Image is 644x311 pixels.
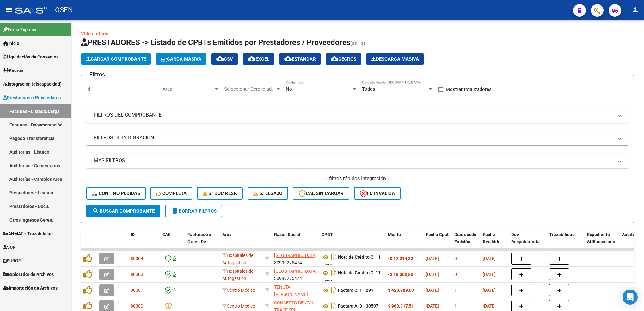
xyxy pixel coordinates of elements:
[86,107,629,123] mat-expansion-panel-header: FILTROS DEL COMPROBANTE
[131,256,143,261] span: 80304
[426,272,439,277] span: [DATE]
[86,153,629,168] mat-expansion-panel-header: MAS FILTROS
[322,255,381,268] strong: Nota de Crédito C: 11 - 404
[3,81,62,88] span: Integración (discapacidad)
[165,205,222,217] button: Borrar Filtros
[3,284,58,291] span: Importación de Archivos
[480,228,509,256] datatable-header-cell: Fecha Recibido
[454,288,457,293] span: 1
[388,272,413,277] strong: -$ 10.300,80
[203,191,237,196] span: S/ Doc Resp.
[248,187,288,200] button: S/ legajo
[3,26,36,33] span: Firma Express
[322,271,381,284] strong: Nota de Crédito C: 11 - 403
[326,53,361,65] button: Gecros
[286,86,292,92] span: No
[322,232,333,237] span: CPBT
[222,303,255,308] span: Centro Médico
[92,207,100,215] mat-icon: search
[92,208,155,214] span: Buscar Comprobante
[3,94,61,101] span: Prestadores / Proveedores
[150,187,192,200] button: Completa
[331,55,338,63] mat-icon: cloud_download
[86,56,146,62] span: Cargar Comprobante
[5,6,13,14] mat-icon: menu
[388,256,413,261] strong: -$ 17.314,32
[338,304,378,309] strong: Factura A: 3 - 30507
[274,232,300,237] span: Razón Social
[94,134,613,141] mat-panel-title: FILTROS DE INTEGRACION
[452,228,480,256] datatable-header-cell: Días desde Emisión
[483,232,500,244] span: Fecha Recibido
[94,112,613,119] mat-panel-title: FILTROS DEL COMPROBANTE
[426,303,439,308] span: [DATE]
[81,53,151,65] button: Cargar Comprobante
[330,252,338,262] i: Descargar documento
[293,187,349,200] button: CAE SIN CARGAR
[354,187,401,200] button: FC Inválida
[86,130,629,145] mat-expansion-panel-header: FILTROS DE INTEGRACION
[423,228,452,256] datatable-header-cell: Fecha Cpbt
[185,228,220,256] datatable-header-cell: Facturado x Orden De
[216,56,233,62] span: CSV
[511,232,540,244] span: Doc Respaldatoria
[366,53,424,65] button: Descarga Masiva
[156,191,187,196] span: Completa
[388,232,401,237] span: Monto
[385,228,423,256] datatable-header-cell: Monto
[131,272,143,277] span: 80303
[3,53,58,60] span: Liquidación de Convenios
[3,271,54,278] span: Explorador de Archivos
[222,253,253,265] span: Hospitales de Autogestión
[426,288,439,293] span: [DATE]
[222,269,253,281] span: Hospitales de Autogestión
[3,257,21,264] span: SURGE
[362,86,375,92] span: Todos
[211,53,238,65] button: CSV
[483,256,496,261] span: [DATE]
[388,303,414,308] strong: $ 963.317,51
[253,191,282,196] span: S/ legajo
[163,86,214,92] span: Area
[426,232,449,237] span: Fecha Cpbt
[272,228,319,256] datatable-header-cell: Razón Social
[509,228,547,256] datatable-header-cell: Doc Respaldatoria
[3,230,53,237] span: ANMAT - Trazabilidad
[171,208,217,214] span: Borrar Filtros
[331,56,356,62] span: Gecros
[547,228,585,256] datatable-header-cell: Trazabilidad
[549,232,575,237] span: Trazabilidad
[623,290,638,305] div: Open Intercom Messenger
[187,232,211,244] span: Facturado x Orden De
[243,53,274,65] button: EXCEL
[587,232,615,244] span: Expediente SUR Asociado
[274,268,316,281] div: 30999275474
[483,272,496,277] span: [DATE]
[319,228,385,256] datatable-header-cell: CPBT
[279,53,321,65] button: Estandar
[366,53,424,65] app-download-masive: Descarga masiva de comprobantes (adjuntos)
[622,232,641,237] span: Auditoria
[330,285,338,295] i: Descargar documento
[454,232,476,244] span: Días desde Emisión
[483,303,496,308] span: [DATE]
[3,67,23,74] span: Padrón
[350,40,365,46] span: (alt+q)
[274,284,316,297] div: 23338531044
[81,38,350,47] span: PRESTADORES -> Listado de CPBTs Emitidos por Prestadores / Proveedores
[94,157,613,164] mat-panel-title: MAS FILTROS
[446,86,492,93] span: Mostrar totalizadores
[454,272,457,277] span: 0
[274,253,317,258] span: [GEOGRAPHIC_DATA]
[160,228,185,256] datatable-header-cell: CAE
[330,268,338,278] i: Descargar documento
[360,191,395,196] span: FC Inválida
[3,40,19,47] span: Inicio
[216,55,224,63] mat-icon: cloud_download
[220,228,262,256] datatable-header-cell: Area
[3,244,15,251] span: SUR
[631,6,639,14] mat-icon: person
[86,187,146,200] button: Conf. no pedidas
[131,288,143,293] span: 80301
[86,175,629,182] h4: - filtros rápidos Integración -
